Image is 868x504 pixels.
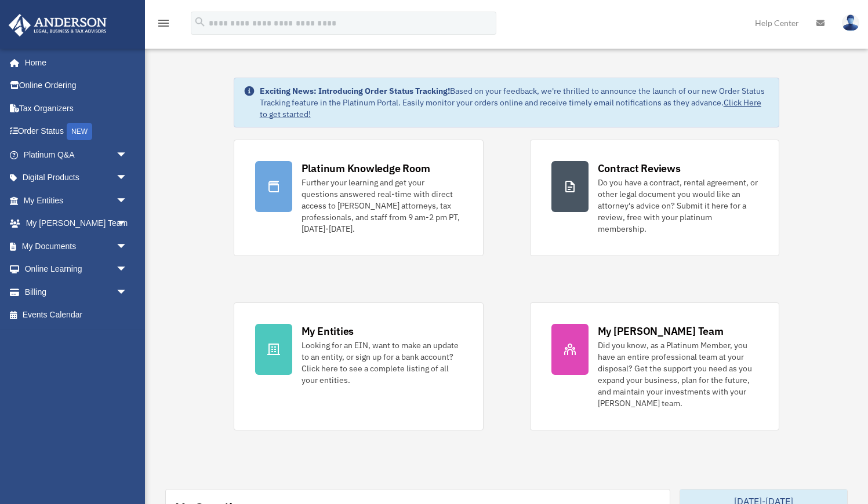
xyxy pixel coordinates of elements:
div: Based on your feedback, we're thrilled to announce the launch of our new Order Status Tracking fe... [260,85,770,120]
a: Platinum Q&Aarrow_drop_down [8,143,145,166]
a: Online Learningarrow_drop_down [8,258,145,281]
div: Platinum Knowledge Room [302,161,430,176]
a: My Documentsarrow_drop_down [8,235,145,258]
a: menu [157,20,170,30]
img: User Pic [842,14,859,31]
div: Do you have a contract, rental agreement, or other legal document you would like an attorney's ad... [598,177,758,235]
div: My Entities [302,324,354,338]
a: Online Ordering [8,74,145,97]
img: Anderson Advisors Platinum Portal [5,14,110,36]
a: Order StatusNEW [8,120,145,144]
div: NEW [67,123,92,140]
a: My [PERSON_NAME] Team Did you know, as a Platinum Member, you have an entire professional team at... [530,302,780,430]
div: My [PERSON_NAME] Team [598,324,724,338]
span: arrow_drop_down [116,280,139,304]
span: arrow_drop_down [116,212,139,236]
a: Events Calendar [8,304,145,327]
a: Contract Reviews Do you have a contract, rental agreement, or other legal document you would like... [530,140,780,256]
span: arrow_drop_down [116,143,139,167]
a: Tax Organizers [8,97,145,120]
a: Digital Productsarrow_drop_down [8,166,145,189]
a: Billingarrow_drop_down [8,280,145,304]
span: arrow_drop_down [116,166,139,190]
i: menu [157,16,170,30]
span: arrow_drop_down [116,235,139,258]
strong: Exciting News: Introducing Order Status Tracking! [260,86,450,96]
a: My Entities Looking for an EIN, want to make an update to an entity, or sign up for a bank accoun... [234,302,484,430]
a: Platinum Knowledge Room Further your learning and get your questions answered real-time with dire... [234,140,484,256]
div: Contract Reviews [598,161,681,176]
div: Did you know, as a Platinum Member, you have an entire professional team at your disposal? Get th... [598,339,758,409]
a: Home [8,51,139,74]
a: My Entitiesarrow_drop_down [8,189,145,212]
span: arrow_drop_down [116,258,139,282]
i: search [194,16,206,28]
div: Looking for an EIN, want to make an update to an entity, or sign up for a bank account? Click her... [302,339,462,386]
span: arrow_drop_down [116,189,139,213]
a: My [PERSON_NAME] Teamarrow_drop_down [8,212,145,235]
a: Click Here to get started! [260,97,761,119]
div: Further your learning and get your questions answered real-time with direct access to [PERSON_NAM... [302,177,462,235]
